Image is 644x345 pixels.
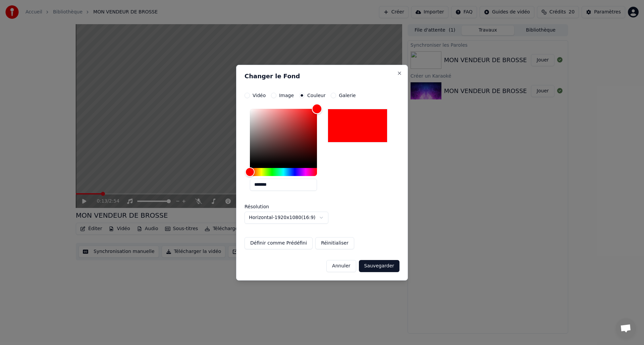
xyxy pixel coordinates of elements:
[359,260,399,272] button: Sauvegarder
[250,168,317,176] div: Hue
[339,93,356,98] label: Galerie
[315,237,354,249] button: Réinitialiser
[245,73,399,79] h2: Changer le Fond
[245,237,313,249] button: Définir comme Prédéfini
[250,109,317,164] div: Color
[253,93,266,98] label: Vidéo
[279,93,294,98] label: Image
[307,93,325,98] label: Couleur
[245,204,312,209] label: Résolution
[326,260,356,272] button: Annuler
